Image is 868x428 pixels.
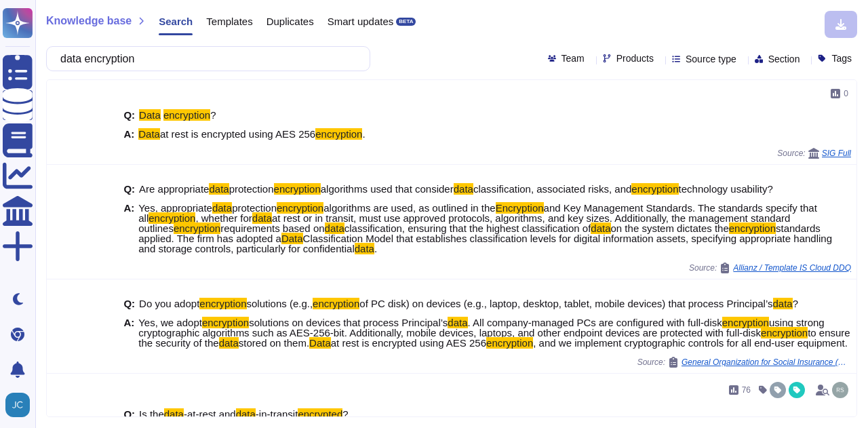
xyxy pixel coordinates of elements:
span: using strong cryptographic algorithms such as AES-256-bit. Additionally, mobile devices, laptops,... [138,317,824,338]
span: on the system dictates the [611,222,729,234]
mark: encryption [722,317,769,328]
span: Source type [686,54,736,64]
mark: data [355,243,374,254]
b: Q: [123,409,135,419]
span: Are appropriate [139,183,209,195]
b: Q: [123,110,135,120]
mark: data [164,408,184,420]
mark: encryption [313,298,359,309]
span: , and we implement cryptographic controls for all end-user equipment. [533,337,848,349]
span: protection [229,183,274,195]
span: Products [616,54,654,63]
span: Source: [637,357,851,368]
span: General Organization for Social Insurance (GOSI) / Cybersecurity Third party Risk Assessment ENTE... [682,358,851,366]
span: classification, ensuring that the highest classification of [344,222,591,234]
span: SIG Full [822,149,851,157]
mark: data [252,212,272,224]
span: technology usability? [679,183,773,195]
b: A: [123,203,134,254]
span: protection [232,202,277,214]
img: user [832,382,848,398]
input: Search a question or template... [54,47,356,71]
span: Is the [139,408,164,420]
span: . [362,128,365,140]
mark: data [219,337,239,349]
b: A: [123,317,134,348]
span: Allianz / Template IS Cloud DDQ [733,264,851,272]
mark: encryption [199,298,246,309]
mark: Data [281,233,303,244]
mark: data [236,408,256,420]
span: standards applied. The firm has adopted a [138,222,821,244]
span: . [374,243,377,254]
span: requirements based on [220,222,324,234]
span: , whether for [195,212,252,224]
mark: data [212,202,232,214]
span: ? [210,109,216,121]
span: solutions on devices that process Principal’s [249,317,448,328]
span: Search [159,16,193,26]
mark: data [591,222,610,234]
mark: data [448,317,467,328]
mark: encryption [149,212,195,224]
span: Section [768,54,800,64]
button: user [3,390,39,420]
mark: data [773,298,793,309]
img: user [5,393,30,417]
span: of PC disk) on devices (e.g., laptop, desktop, tablet, mobile devices) that process Principal’s [359,298,772,309]
span: ? [342,408,348,420]
span: 0 [844,90,848,98]
span: stored on them. [239,337,309,349]
span: at rest is encrypted using AES 256 [331,337,486,349]
mark: data [454,183,473,195]
span: Templates [206,16,252,26]
mark: data [325,222,344,234]
mark: encrypted [298,408,342,420]
mark: encryption [486,337,533,349]
span: Smart updates [328,16,394,26]
span: Source: [777,148,851,159]
span: 76 [742,386,751,394]
span: ? [793,298,798,309]
mark: encryption [761,327,808,338]
mark: Data [139,109,161,121]
span: Yes, appropriate [138,202,212,214]
mark: encryption [631,183,678,195]
b: Q: [123,184,135,194]
span: solutions (e.g., [247,298,313,309]
span: Duplicates [267,16,314,26]
mark: encryption [202,317,249,328]
span: -at-rest and [184,408,236,420]
mark: encryption [277,202,323,214]
mark: encryption [315,128,362,140]
span: . All company-managed PCs are configured with full-disk [468,317,722,328]
span: Tags [831,54,852,63]
mark: Data [309,337,331,349]
mark: encryption [274,183,321,195]
span: and Key Management Standards. The standards specify that all [138,202,817,224]
span: Do you adopt [139,298,199,309]
span: Classification Model that establishes classification levels for digital information assets, speci... [138,233,832,254]
span: algorithms used that consider [321,183,454,195]
span: classification, associated risks, and [473,183,631,195]
span: Source: [689,262,851,273]
span: -in-transit [256,408,298,420]
span: algorithms are used, as outlined in the [323,202,495,214]
mark: Encryption [496,202,544,214]
span: Yes, we adopt [138,317,202,328]
b: A: [123,129,134,139]
mark: encryption [174,222,220,234]
b: Q: [123,298,135,309]
div: BETA [396,18,416,26]
mark: Data [138,128,160,140]
span: to ensure the security of the [138,327,850,349]
span: Knowledge base [46,16,132,26]
mark: data [209,183,229,195]
span: Team [561,54,585,63]
span: at rest or in transit, must use approved protocols, algorithms, and key sizes. Additionally, the ... [138,212,790,234]
span: at rest is encrypted using AES 256 [160,128,315,140]
mark: encryption [163,109,210,121]
mark: encryption [729,222,776,234]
